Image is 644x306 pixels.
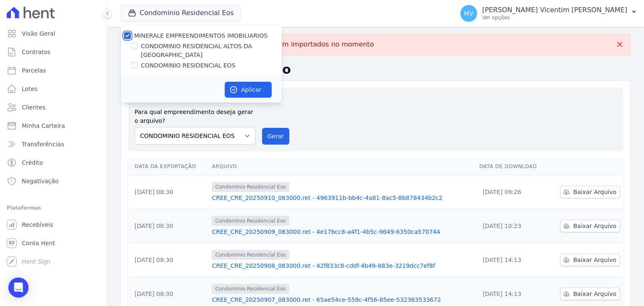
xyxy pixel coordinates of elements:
[3,99,104,116] a: Clientes
[141,61,236,70] label: CONDOMINIO RESIDENCIAL EOS
[22,66,46,75] span: Parcelas
[22,85,38,93] span: Lotes
[573,222,616,230] span: Baixar Arquivo
[141,42,282,60] label: CONDOMINIO RESIDENCIAL ALTOS DA [GEOGRAPHIC_DATA]
[476,209,548,243] td: [DATE] 10:23
[573,290,616,298] span: Baixar Arquivo
[560,288,620,300] a: Baixar Arquivo
[212,296,473,304] a: CREE_CRE_20250907_083000.ret - 65ae54ce-559c-4f56-85ee-532363533672
[22,239,55,247] span: Conta Hent
[212,194,473,202] a: CREE_CRE_20250910_083000.ret - 4963911b-bb4c-4a81-8ac5-8b878434b2c2
[476,175,548,209] td: [DATE] 09:26
[128,158,208,175] th: Data da Exportação
[8,277,29,298] div: Open Intercom Messenger
[22,29,55,38] span: Visão Geral
[262,128,290,145] button: Gerar
[3,173,104,189] a: Negativação
[560,220,620,232] a: Baixar Arquivo
[22,140,64,148] span: Transferências
[482,6,627,14] p: [PERSON_NAME] Vicentim [PERSON_NAME]
[128,175,208,209] td: [DATE] 08:30
[212,216,289,226] span: Condominio Residencial Eos
[212,262,473,270] a: CREE_CRE_20250908_083000.ret - 42f833c8-cddf-4b49-883e-3219dcc7ef8f
[212,228,473,236] a: CREE_CRE_20250909_083000.ret - 4e17bcc8-a4f1-4b5c-9649-6350ca570744
[560,254,620,266] a: Baixar Arquivo
[454,2,644,25] button: MV [PERSON_NAME] Vicentim [PERSON_NAME] Ver opções
[3,136,104,153] a: Transferências
[464,10,473,16] span: MV
[3,62,104,79] a: Parcelas
[22,48,50,56] span: Contratos
[482,14,627,21] p: Ver opções
[121,5,241,21] button: Condominio Residencial Eos
[208,158,476,175] th: Arquivo
[22,122,65,130] span: Minha Carteira
[3,216,104,233] a: Recebíveis
[3,44,104,60] a: Contratos
[128,209,208,243] td: [DATE] 08:30
[212,284,289,294] span: Condominio Residencial Eos
[573,188,616,196] span: Baixar Arquivo
[128,243,208,277] td: [DATE] 08:30
[3,235,104,252] a: Conta Hent
[212,182,289,192] span: Condominio Residencial Eos
[560,186,620,198] a: Baixar Arquivo
[134,32,267,39] label: MINERALE EMPREENDIMENTOS IMOBILIARIOS
[476,158,548,175] th: Data de Download
[212,250,289,260] span: Condominio Residencial Eos
[476,243,548,277] td: [DATE] 14:13
[3,154,104,171] a: Crédito
[3,80,104,97] a: Lotes
[22,103,45,112] span: Clientes
[135,104,255,125] label: Para qual empreendimento deseja gerar o arquivo?
[22,177,59,185] span: Negativação
[7,203,100,213] div: Plataformas
[121,62,631,77] h2: Exportações de Retorno
[225,82,272,98] button: Aplicar
[573,256,616,264] span: Baixar Arquivo
[22,158,43,167] span: Crédito
[22,220,53,229] span: Recebíveis
[3,117,104,134] a: Minha Carteira
[3,25,104,42] a: Visão Geral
